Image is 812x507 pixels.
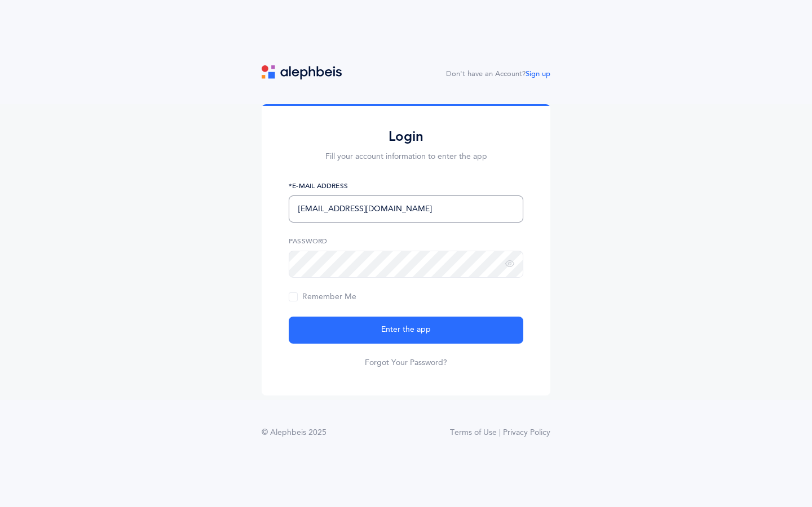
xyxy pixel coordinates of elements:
[262,65,342,79] img: logo.svg
[526,70,550,78] a: Sign up
[381,324,431,336] span: Enter the app
[289,128,523,145] h2: Login
[289,181,523,191] label: *E-Mail Address
[289,317,523,344] button: Enter the app
[289,292,356,301] span: Remember Me
[446,69,550,80] div: Don't have an Account?
[289,151,523,163] p: Fill your account information to enter the app
[450,427,550,439] a: Terms of Use | Privacy Policy
[262,427,326,439] div: © Alephbeis 2025
[365,357,447,368] a: Forgot Your Password?
[289,236,523,246] label: Password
